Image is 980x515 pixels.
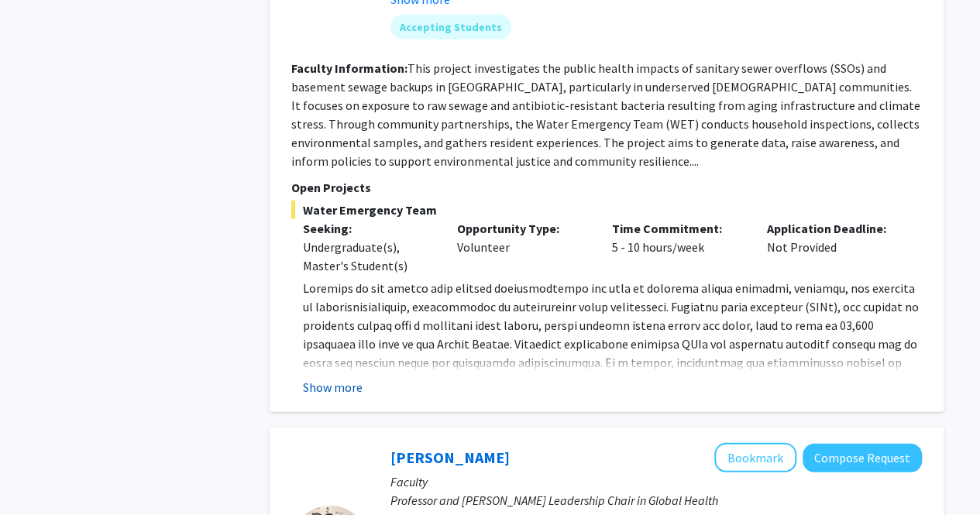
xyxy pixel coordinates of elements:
[390,491,922,510] p: Professor and [PERSON_NAME] Leadership Chair in Global Health
[291,178,922,197] p: Open Projects
[755,219,910,275] div: Not Provided
[803,444,922,472] button: Compose Request to Heather Wipfli
[600,219,755,275] div: 5 - 10 hours/week
[767,219,899,238] p: Application Deadline:
[390,448,510,467] a: [PERSON_NAME]
[291,201,922,219] span: Water Emergency Team
[291,60,920,169] fg-read-more: This project investigates the public health impacts of sanitary sewer overflows (SSOs) and baseme...
[457,219,589,238] p: Opportunity Type:
[291,60,407,76] b: Faculty Information:
[303,219,435,238] p: Seeking:
[12,445,66,503] iframe: Chat
[303,238,435,275] div: Undergraduate(s), Master's Student(s)
[390,472,922,491] p: Faculty
[445,219,600,275] div: Volunteer
[303,378,363,397] button: Show more
[714,443,796,472] button: Add Heather Wipfli to Bookmarks
[390,15,511,39] mat-chip: Accepting Students
[612,219,744,238] p: Time Commitment:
